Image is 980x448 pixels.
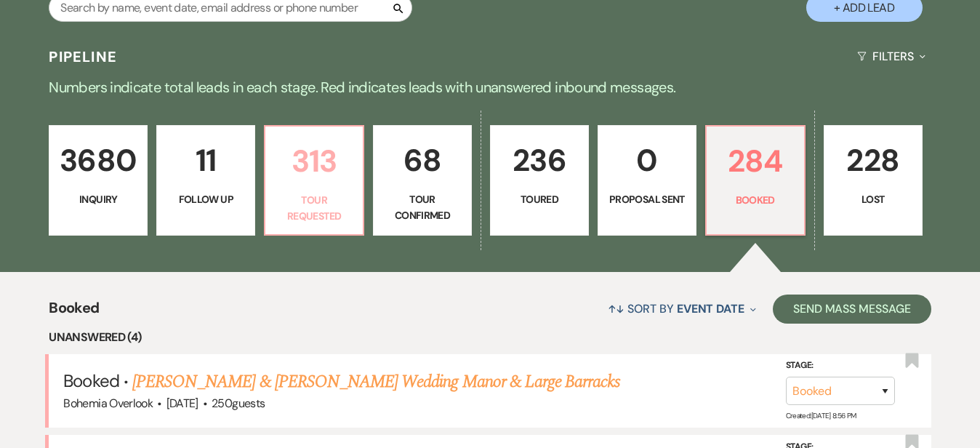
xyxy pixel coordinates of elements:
[166,396,198,411] span: [DATE]
[607,191,687,207] p: Proposal Sent
[274,137,354,185] p: 313
[382,136,462,185] p: 68
[373,125,472,236] a: 68Tour Confirmed
[49,328,931,347] li: Unanswered (4)
[786,411,856,420] span: Created: [DATE] 8:56 PM
[58,136,138,185] p: 3680
[58,191,138,207] p: Inquiry
[607,136,687,185] p: 0
[63,396,153,411] span: Bohemia Overlook
[851,37,931,76] button: Filters
[715,137,795,185] p: 284
[490,125,589,236] a: 236Toured
[156,125,255,236] a: 11Follow Up
[166,136,246,185] p: 11
[49,125,148,236] a: 3680Inquiry
[63,369,119,392] span: Booked
[499,136,579,185] p: 236
[212,396,265,411] span: 250 guests
[824,125,923,236] a: 228Lost
[49,297,99,328] span: Booked
[132,369,620,395] a: [PERSON_NAME] & [PERSON_NAME] Wedding Manor & Large Barracks
[602,289,762,328] button: Sort By Event Date
[382,191,462,224] p: Tour Confirmed
[833,191,913,207] p: Lost
[499,191,579,207] p: Toured
[677,301,744,316] span: Event Date
[49,47,117,67] h3: Pipeline
[608,301,625,316] span: ↑↓
[833,136,913,185] p: 228
[166,191,246,207] p: Follow Up
[274,192,354,225] p: Tour Requested
[705,125,806,236] a: 284Booked
[773,295,931,324] button: Send Mass Message
[786,358,895,374] label: Stage:
[264,125,364,236] a: 313Tour Requested
[715,192,795,208] p: Booked
[598,125,696,236] a: 0Proposal Sent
